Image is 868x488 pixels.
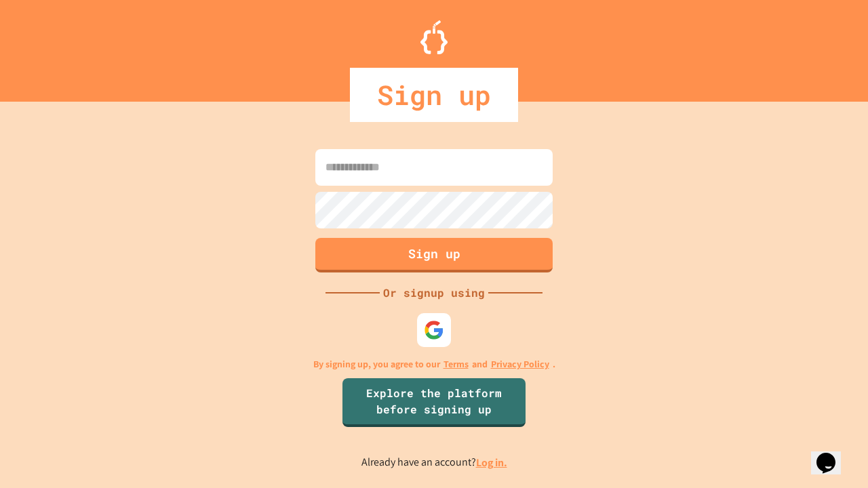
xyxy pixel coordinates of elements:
[491,357,549,371] a: Privacy Policy
[342,378,526,427] a: Explore the platform before signing up
[476,455,507,470] a: Log in.
[313,357,555,371] p: By signing up, you agree to our and .
[443,357,469,371] a: Terms
[350,68,518,122] div: Sign up
[380,285,488,301] div: Or signup using
[755,375,854,432] iframe: chat widget
[811,434,854,474] iframe: chat widget
[424,320,444,340] img: google-icon.svg
[361,454,507,471] p: Already have an account?
[420,20,448,54] img: Logo.svg
[315,238,553,272] button: Sign up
